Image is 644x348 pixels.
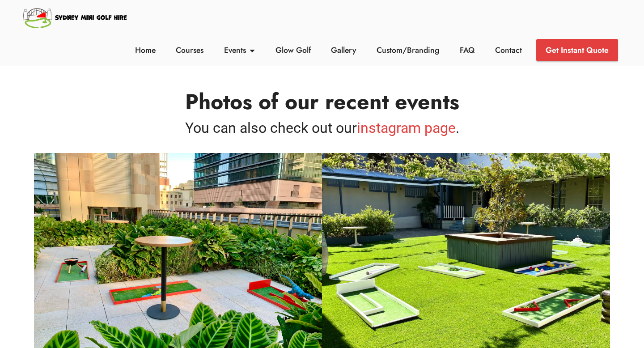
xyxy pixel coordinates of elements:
[492,44,524,56] a: Contact
[458,44,477,56] a: FAQ
[132,44,158,56] a: Home
[273,44,313,56] a: Glow Golf
[21,4,129,30] img: Sydney Mini Golf Hire
[34,117,610,139] h5: You can also check out our .
[174,44,206,56] a: Courses
[222,44,258,56] a: Events
[357,119,456,136] a: instagram page
[185,86,459,117] strong: Photos of our recent events
[329,44,359,56] a: Gallery
[536,39,618,61] a: Get Instant Quote
[374,44,442,56] a: Custom/Branding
